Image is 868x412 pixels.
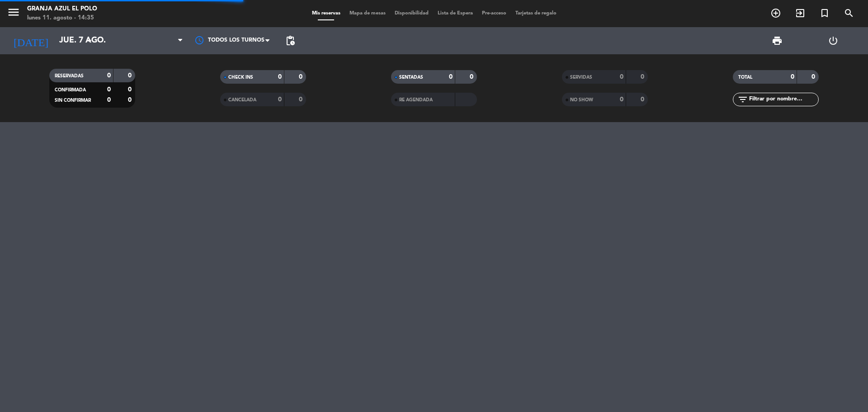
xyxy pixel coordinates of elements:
[737,94,748,105] i: filter_list
[27,14,97,23] div: lunes 11. agosto - 14:35
[55,74,84,78] span: RESERVADAS
[805,27,861,54] div: LOG OUT
[107,86,111,93] strong: 0
[55,98,91,103] span: SIN CONFIRMAR
[641,96,646,103] strong: 0
[228,98,256,102] span: CANCELADA
[844,8,854,19] i: search
[620,96,623,103] strong: 0
[477,11,511,16] span: Pre-acceso
[570,98,593,102] span: NO SHOW
[7,31,55,51] i: [DATE]
[570,75,592,80] span: SERVIDAS
[791,74,794,80] strong: 0
[27,5,97,14] div: Granja Azul El Polo
[84,35,95,46] i: arrow_drop_down
[811,74,817,80] strong: 0
[390,11,433,16] span: Disponibilidad
[299,96,304,103] strong: 0
[278,74,282,80] strong: 0
[511,11,561,16] span: Tarjetas de regalo
[620,74,623,80] strong: 0
[449,74,453,80] strong: 0
[299,74,304,80] strong: 0
[55,88,86,92] span: CONFIRMADA
[128,86,133,93] strong: 0
[828,35,839,46] i: power_settings_new
[107,97,111,103] strong: 0
[470,74,475,80] strong: 0
[345,11,390,16] span: Mapa de mesas
[7,5,20,19] i: menu
[819,8,830,19] i: turned_in_not
[641,74,646,80] strong: 0
[285,35,296,46] span: pending_actions
[399,98,433,102] span: RE AGENDADA
[399,75,423,80] span: SENTADAS
[278,96,282,103] strong: 0
[770,8,781,19] i: add_circle_outline
[433,11,477,16] span: Lista de Espera
[307,11,345,16] span: Mis reservas
[795,8,806,19] i: exit_to_app
[772,35,783,46] span: print
[748,95,818,104] input: Filtrar por nombre...
[228,75,253,80] span: CHECK INS
[7,5,20,22] button: menu
[738,75,752,80] span: TOTAL
[107,72,111,79] strong: 0
[128,72,133,79] strong: 0
[128,97,133,103] strong: 0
